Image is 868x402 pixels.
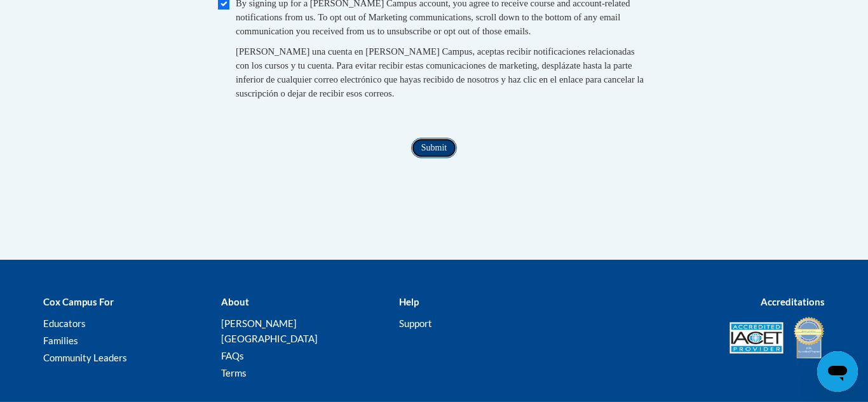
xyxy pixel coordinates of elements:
[236,46,644,98] span: [PERSON_NAME] una cuenta en [PERSON_NAME] Campus, aceptas recibir notificaciones relacionadas con...
[43,318,86,329] a: Educators
[761,296,825,307] b: Accreditations
[793,316,825,360] img: IDA® Accredited
[43,352,127,363] a: Community Leaders
[221,367,247,379] a: Terms
[221,296,249,307] b: About
[43,296,114,307] b: Cox Campus For
[411,138,457,158] input: Submit
[221,350,244,361] a: FAQs
[399,296,419,307] b: Help
[221,318,318,344] a: [PERSON_NAME][GEOGRAPHIC_DATA]
[43,335,78,346] a: Families
[817,351,858,392] iframe: Button to launch messaging window
[399,318,432,329] a: Support
[729,322,783,354] img: Accredited IACET® Provider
